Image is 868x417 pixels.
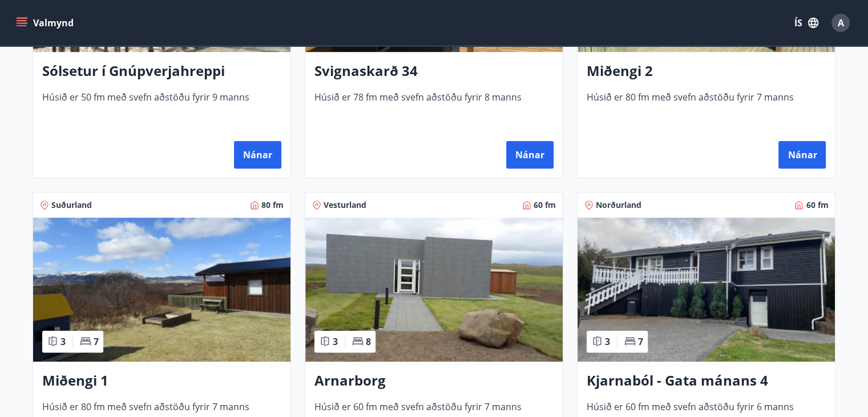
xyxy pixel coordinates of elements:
[33,218,290,362] img: Paella dish
[827,9,854,37] button: A
[14,13,78,33] button: menu
[788,13,825,33] button: ÍS
[333,335,338,348] span: 3
[587,91,826,129] span: Húsið er 80 fm með svefn aðstöðu fyrir 7 manns
[261,199,284,211] span: 80 fm
[534,199,556,211] span: 60 fm
[314,91,554,129] span: Húsið er 78 fm með svefn aðstöðu fyrir 8 manns
[42,61,281,82] h3: Sólsetur í Gnúpverjahreppi
[638,335,643,348] span: 7
[587,371,826,391] h3: Kjarnaból - Gata mánans 4
[587,61,826,82] h3: Miðengi 2
[596,199,641,211] span: Norðurland
[94,335,99,348] span: 7
[234,141,281,169] button: Nánar
[605,335,610,348] span: 3
[60,335,66,348] span: 3
[578,218,835,362] img: Paella dish
[314,371,554,391] h3: Arnarborg
[305,218,563,362] img: Paella dish
[42,91,281,129] span: Húsið er 50 fm með svefn aðstöðu fyrir 9 manns
[42,371,281,391] h3: Miðengi 1
[838,17,844,29] span: A
[778,141,826,169] button: Nánar
[366,335,371,348] span: 8
[51,199,92,211] span: Suðurland
[506,141,554,169] button: Nánar
[324,199,366,211] span: Vesturland
[806,199,828,211] span: 60 fm
[314,61,554,82] h3: Svignaskarð 34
